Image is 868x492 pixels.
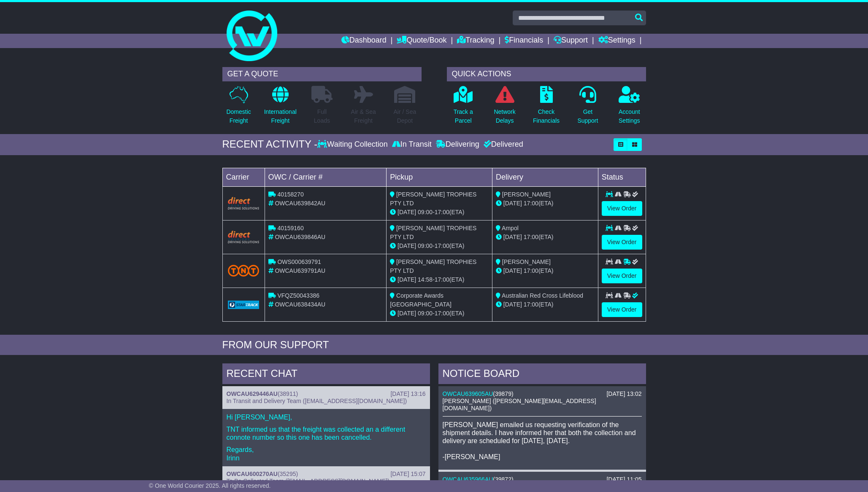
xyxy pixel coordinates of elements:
span: 17:00 [435,242,449,249]
a: Tracking [457,34,494,48]
span: [DATE] [503,301,522,308]
div: ( ) [443,476,642,483]
img: GetCarrierServiceLogo [228,301,260,309]
div: In Transit [390,140,434,149]
p: Domestic Freight [226,108,251,125]
span: 17:00 [435,209,449,215]
span: [PERSON_NAME] TROPHIES PTY LTD [390,225,476,240]
span: 35295 [280,470,296,477]
p: [PERSON_NAME] emailed us requesting verification of the shipment details. I have informed her tha... [443,421,642,461]
a: OWCAU629446AU [227,390,278,397]
div: [DATE] 11:05 [606,476,641,483]
a: View Order [602,269,642,283]
span: 14:58 [418,276,433,283]
a: View Order [602,201,642,216]
td: OWC / Carrier # [265,168,387,186]
p: Full Loads [311,108,333,125]
img: Direct.png [228,197,260,210]
span: 40158270 [277,191,303,198]
span: OWCAU639842AU [275,200,325,207]
span: OWCAU639846AU [275,234,325,240]
span: 17:00 [435,310,449,317]
span: [DATE] [397,209,416,215]
a: Quote/Book [397,34,446,48]
a: Support [554,34,588,48]
a: OWCAU639605AU [443,390,493,397]
span: 39879 [495,390,511,397]
p: Get Support [577,108,598,125]
span: 38911 [280,390,296,397]
span: [PERSON_NAME] ([PERSON_NAME][EMAIL_ADDRESS][DOMAIN_NAME]) [443,398,596,411]
div: (ETA) [496,300,595,309]
div: (ETA) [496,233,595,242]
td: Pickup [387,168,492,186]
img: TNT_Domestic.png [228,265,260,276]
a: Financials [505,34,543,48]
span: [DATE] [397,310,416,317]
p: Network Delays [494,108,515,125]
div: RECENT CHAT [222,363,430,386]
td: Delivery [492,168,598,186]
span: 40159160 [277,225,303,231]
span: [DATE] [397,242,416,249]
div: [DATE] 13:16 [390,390,425,398]
div: Delivered [481,140,523,149]
span: OWCAU638434AU [275,301,325,308]
div: (ETA) [496,199,595,208]
span: [PERSON_NAME] TROPHIES PTY LTD [390,258,476,274]
span: OWCAU639791AU [275,267,325,274]
div: (ETA) [496,266,595,275]
div: ( ) [227,390,426,398]
p: Air & Sea Freight [351,108,376,125]
a: Dashboard [341,34,387,48]
span: Australian Red Cross Lifeblood [502,292,583,299]
span: 09:00 [418,242,433,249]
p: Regards, Irinn [227,446,426,462]
img: Direct.png [228,231,260,243]
span: 17:00 [524,200,538,207]
span: 09:00 [418,310,433,317]
span: VFQZ50043386 [277,292,319,299]
td: Status [598,168,646,186]
p: Track a Parcel [454,108,473,125]
a: NetworkDelays [493,86,516,130]
span: [DATE] [397,276,416,283]
p: TNT informed us that the freight was collected an a different connote number so this one has been... [227,425,426,441]
div: RECENT ACTIVITY - [222,138,318,151]
p: Air / Sea Depot [394,108,416,125]
span: 39872 [495,476,511,483]
span: [PERSON_NAME] TROPHIES PTY LTD [390,191,476,207]
div: Delivering [434,140,481,149]
td: Carrier [222,168,265,186]
span: [DATE] [503,234,522,240]
span: [DATE] [503,200,522,207]
p: Check Financials [533,108,560,125]
span: 09:00 [418,209,433,215]
p: International Freight [264,108,297,125]
span: Corporate Awards [GEOGRAPHIC_DATA] [390,292,452,308]
div: GET A QUOTE [222,67,422,81]
div: - (ETA) [390,275,489,284]
a: CheckFinancials [533,86,560,130]
div: ( ) [227,470,426,478]
span: [PERSON_NAME] [502,191,551,198]
span: 17:00 [524,301,538,308]
span: 17:00 [524,234,538,240]
div: - (ETA) [390,309,489,318]
span: [DATE] [503,267,522,274]
div: Waiting Collection [317,140,389,149]
span: © One World Courier 2025. All rights reserved. [149,482,271,489]
p: Account Settings [619,108,640,125]
div: - (ETA) [390,208,489,217]
a: Settings [598,34,635,48]
a: View Order [602,235,642,250]
span: OWS000639791 [277,258,321,265]
div: NOTICE BOARD [438,363,646,386]
span: [PERSON_NAME] [502,258,551,265]
a: Track aParcel [453,86,473,130]
span: 17:00 [435,276,449,283]
a: GetSupport [577,86,598,130]
span: In Transit and Delivery Team ([EMAIL_ADDRESS][DOMAIN_NAME]) [227,398,407,404]
a: OWCAU635966AU [443,476,493,483]
span: Ampol [502,225,519,231]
